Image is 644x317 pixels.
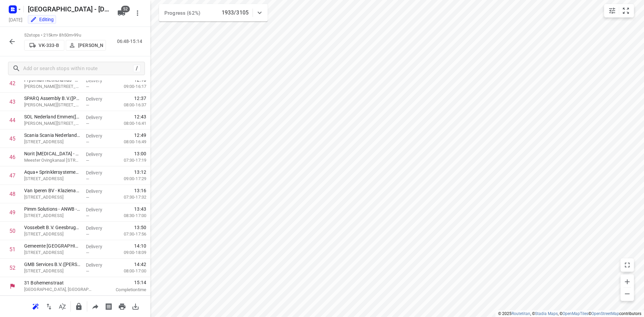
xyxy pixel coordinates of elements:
p: Koriander 35, Klazienaveen [24,175,80,182]
h5: Project date [6,16,25,23]
p: Delivery [86,262,111,268]
p: Van Iperen BV - Klazienaveen(Alko Kamphuis) [24,187,80,194]
span: — [86,269,89,274]
p: 08:30-17:00 [113,212,146,219]
p: 52 stops • 215km • 8h50m [24,32,106,39]
button: 52 [115,6,128,20]
p: 08:00-16:49 [113,139,146,145]
p: 1933/3105 [222,9,249,17]
p: James Cookstraat 3, Emmen [24,120,80,127]
div: 51 [9,246,15,253]
span: — [86,121,89,126]
p: SOL Nederland Emmen(Klaas Berend Poel) [24,113,80,120]
p: Norit Activated Carbon - Klazienaveen(Cynthia Jansen) [24,150,80,157]
p: Scania Scania Nederland B.V.(Victor Lamers) [24,132,80,139]
p: 07:30-17:56 [113,231,146,237]
div: 50 [9,228,15,234]
span: Print route [115,303,129,309]
p: SPARQ Assembly B.V.(Carola Bruins) [24,95,80,102]
span: 13:12 [134,169,146,175]
div: 49 [9,209,15,216]
p: 08:00-16:41 [113,120,146,127]
p: Coevorderstraatweg 31, Geesbrug [24,231,80,237]
p: Delivery [86,96,111,102]
span: 13:43 [134,206,146,212]
p: 07:30-17:32 [113,194,146,201]
span: — [86,195,89,200]
p: GMB Services B.V.(Theo Kooistra) [24,261,80,268]
div: 42 [9,80,15,87]
p: Charles Darwinstraat 24, Emmen [24,102,80,108]
p: 09:00-16:17 [113,83,146,90]
span: — [86,103,89,108]
p: Vossebelt B.V. Geesbrug(Tom Wilting) [24,224,80,231]
li: © 2025 , © , © © contributors [498,311,641,316]
span: 14:10 [134,243,146,249]
span: 13:16 [134,187,146,194]
button: Map settings [605,4,619,17]
p: Delivery [86,114,111,121]
span: 12:37 [134,95,146,102]
span: Reverse route [42,303,56,309]
p: Delivery [86,133,111,139]
p: 31 Bohemenstraat [24,279,94,286]
button: VK-333-B [24,40,64,51]
div: 45 [9,136,15,142]
span: 15:14 [102,279,146,286]
p: Delivery [86,169,111,176]
div: 43 [9,99,15,105]
div: 44 [9,117,15,123]
p: Pimm Solutions - ANWB - WWS Geesbrug(Cheyenne) [24,206,80,212]
span: 12:49 [134,132,146,139]
span: 12:43 [134,113,146,120]
a: Stadia Maps [535,311,558,316]
span: — [86,140,89,145]
p: 07:30-17:19 [113,157,146,164]
div: 48 [9,191,15,197]
p: Completion time [102,286,146,293]
p: Meester Ovingkanaal Oostzijde 3, Klazienaveen [24,157,80,164]
p: Delivery [86,188,111,195]
p: [PERSON_NAME] [78,43,103,48]
span: 13:50 [134,224,146,231]
span: • [72,33,74,38]
span: Print shipping labels [102,303,115,309]
span: 99u [74,33,81,38]
p: Aqua+ Sprinklersystemen B.V. - Klazienaveen(BryondeTijhof) [24,169,80,175]
p: Gemeente Hoogeveen, Gemeente De Wolden en Buitenlocaties - De Oosthoek(Jan Bos) [24,243,80,249]
span: 13:00 [134,150,146,157]
p: Delivery [86,225,111,231]
p: Delivery [86,151,111,158]
p: [STREET_ADDRESS] [24,194,80,201]
span: — [86,84,89,89]
p: Schoonhovenweg 1A, Hollandscheveld [24,249,80,256]
p: 09:00-18:09 [113,249,146,256]
a: Routetitan [512,311,530,316]
p: 09:00-17:29 [113,175,146,182]
span: 52 [121,6,130,12]
span: — [86,213,89,218]
p: 08:00-16:37 [113,102,146,108]
p: [STREET_ADDRESS] [24,139,80,145]
p: Energiestraat 9, Geesbrug [24,212,80,219]
p: Abel Tasmanstraat 1, Emmen [24,83,80,90]
p: [GEOGRAPHIC_DATA], [GEOGRAPHIC_DATA] [24,286,94,293]
p: Delivery [86,77,111,84]
p: [STREET_ADDRESS] [24,268,80,274]
a: OpenStreetMap [591,311,619,316]
h5: Rename [25,4,112,14]
p: Delivery [86,206,111,213]
p: 08:00-17:00 [113,268,146,274]
div: small contained button group [604,4,634,17]
button: [PERSON_NAME] [66,40,106,51]
span: — [86,176,89,181]
div: 52 [9,265,15,271]
button: Fit zoom [619,4,633,17]
p: VK-333-B [39,43,59,48]
span: Download route [129,303,142,309]
span: 14:42 [134,261,146,268]
span: — [86,250,89,255]
input: Add or search stops within route [23,63,133,74]
div: You are currently in edit mode. [30,16,54,23]
span: Reoptimize route [29,303,42,309]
